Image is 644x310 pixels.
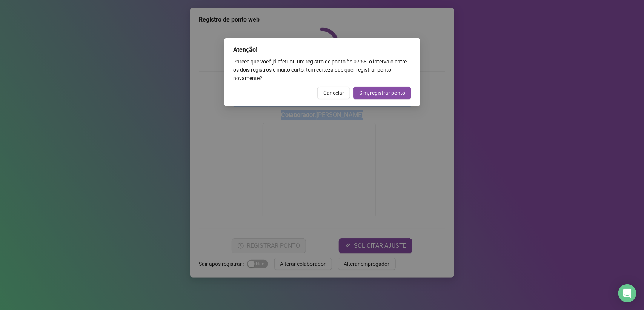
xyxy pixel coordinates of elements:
span: Sim, registrar ponto [359,89,405,97]
div: Atenção! [233,45,411,54]
span: Cancelar [323,89,344,97]
button: Sim, registrar ponto [353,87,411,99]
div: Parece que você já efetuou um registro de ponto às 07:58 , o intervalo entre os dois registros é ... [233,57,411,82]
div: Open Intercom Messenger [618,284,636,302]
button: Cancelar [317,87,350,99]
